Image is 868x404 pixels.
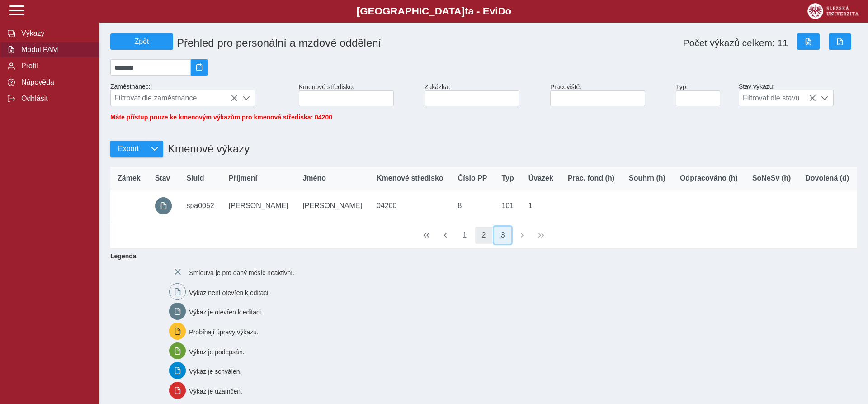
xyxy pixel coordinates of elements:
[189,368,241,375] span: Výkaz je schválen.
[295,80,421,110] div: Kmenové středisko:
[107,249,854,263] b: Legenda
[451,190,495,222] td: 8
[797,33,820,50] button: Export do Excelu
[547,80,672,110] div: Pracoviště:
[110,114,332,121] span: Máte přístup pouze ke kmenovým výkazům pro kmenová střediska: 04200
[502,174,514,182] span: Typ
[155,174,170,182] span: Stav
[302,174,326,182] span: Jméno
[680,174,738,182] span: Odpracováno (h)
[191,59,208,76] button: 2025/09
[189,269,294,276] span: Smlouva je pro daný měsíc neaktivní.
[369,190,451,222] td: 04200
[528,174,553,182] span: Úvazek
[155,197,172,214] button: prázdný
[495,190,521,222] td: 101
[189,289,270,296] span: Výkaz není otevřen k editaci.
[179,190,221,222] td: spa0052
[111,90,238,106] span: Filtrovat dle zaměstnance
[222,190,296,222] td: [PERSON_NAME]
[110,33,173,50] button: Zpět
[107,79,295,110] div: Zaměstnanec:
[683,38,788,48] span: Počet výkazů celkem: 11
[163,138,250,160] h1: Kmenové výkazy
[173,33,550,53] h1: Přehled pro personální a mzdové oddělení
[456,227,473,244] button: 1
[19,46,92,54] span: Modul PAM
[19,95,92,103] span: Odhlásit
[189,309,263,316] span: Výkaz je otevřen k editaci.
[458,174,487,182] span: Číslo PP
[629,174,665,182] span: Souhrn (h)
[505,5,512,17] span: o
[19,78,92,86] span: Nápověda
[521,190,561,222] td: 1
[568,174,614,182] span: Prac. fond (h)
[118,174,141,182] span: Zámek
[752,174,791,182] span: SoNeSv (h)
[475,227,492,244] button: 2
[186,174,204,182] span: SluId
[189,388,242,395] span: Výkaz je uzamčen.
[19,29,92,38] span: Výkazy
[27,5,841,17] b: [GEOGRAPHIC_DATA] a - Evi
[295,190,369,222] td: [PERSON_NAME]
[114,38,169,46] span: Zpět
[465,5,468,17] span: t
[735,79,861,110] div: Stav výkazu:
[118,145,139,153] span: Export
[829,33,851,50] button: Export do PDF
[807,3,859,19] img: logo_web_su.png
[189,348,244,355] span: Výkaz je podepsán.
[377,174,443,182] span: Kmenové středisko
[494,227,511,244] button: 3
[421,80,547,110] div: Zakázka:
[739,90,816,106] span: Filtrovat dle stavu
[189,328,258,336] span: Probíhají úpravy výkazu.
[110,141,146,157] button: Export
[805,174,849,182] span: Dovolená (d)
[672,80,735,110] div: Typ:
[229,174,257,182] span: Příjmení
[19,62,92,70] span: Profil
[498,5,505,17] span: D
